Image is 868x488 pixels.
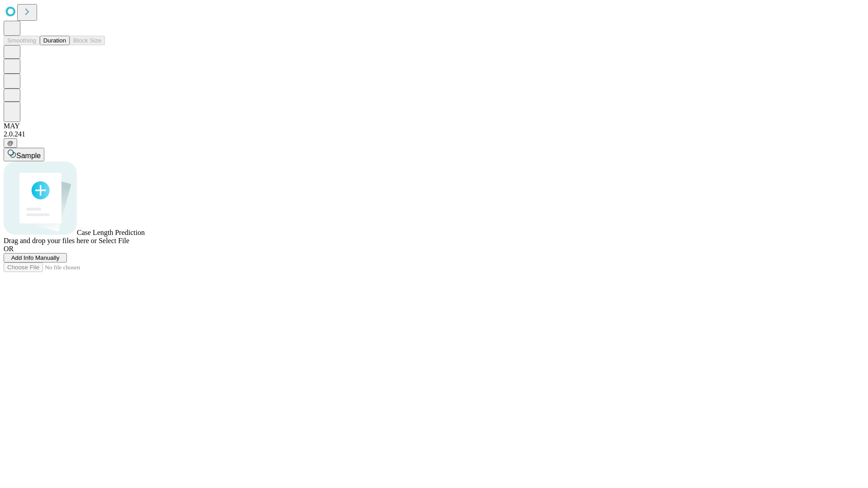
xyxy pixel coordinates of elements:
[4,138,17,148] button: @
[4,122,864,130] div: MAY
[4,245,14,253] span: OR
[40,36,70,45] button: Duration
[4,148,44,161] button: Sample
[7,140,14,146] span: @
[4,237,97,244] span: Drag and drop your files here or
[11,254,60,261] span: Add Info Manually
[16,152,41,160] span: Sample
[4,253,67,263] button: Add Info Manually
[70,36,105,45] button: Block Size
[4,130,864,138] div: 2.0.241
[99,237,129,244] span: Select File
[4,36,40,45] button: Smoothing
[77,229,145,236] span: Case Length Prediction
